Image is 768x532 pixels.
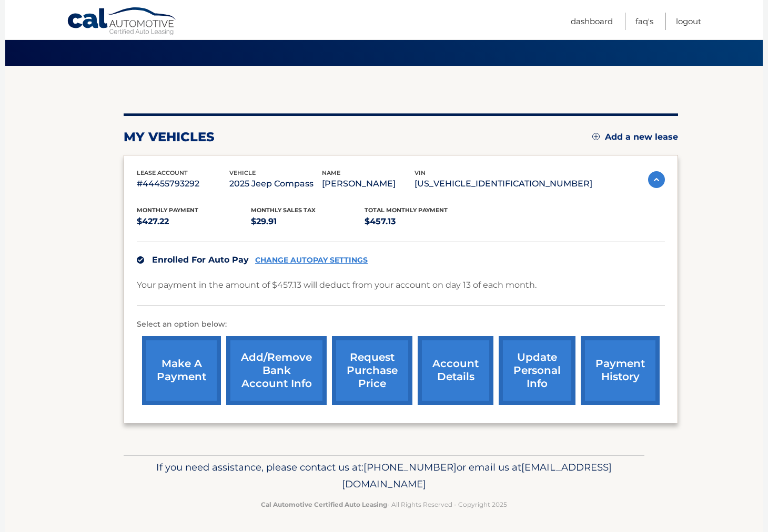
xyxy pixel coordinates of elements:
span: vin [415,169,426,176]
a: account details [418,336,493,405]
span: Monthly sales Tax [251,206,316,214]
a: Add/Remove bank account info [226,336,327,405]
img: accordion-active.svg [648,171,665,188]
span: Enrolled For Auto Pay [152,255,249,265]
img: add.svg [592,133,600,140]
p: - All Rights Reserved - Copyright 2025 [130,499,638,510]
p: $457.13 [365,214,479,229]
p: If you need assistance, please contact us at: or email us at [130,459,638,493]
p: [US_VEHICLE_IDENTIFICATION_NUMBER] [415,176,592,191]
a: CHANGE AUTOPAY SETTINGS [255,256,368,265]
strong: Cal Automotive Certified Auto Leasing [261,500,387,508]
img: check.svg [137,256,144,264]
p: 2025 Jeep Compass [229,176,322,191]
p: [PERSON_NAME] [322,176,415,191]
a: Logout [676,13,701,30]
a: make a payment [142,336,221,405]
span: Monthly Payment [137,206,198,214]
p: $29.91 [251,214,365,229]
span: Total Monthly Payment [365,206,448,214]
h2: my vehicles [124,129,215,145]
span: name [322,169,340,176]
p: $427.22 [137,214,251,229]
span: lease account [137,169,188,176]
a: payment history [581,336,660,405]
a: Dashboard [571,13,613,30]
span: [PHONE_NUMBER] [363,461,457,473]
span: vehicle [229,169,256,176]
a: Cal Automotive [67,7,177,37]
a: update personal info [499,336,575,405]
a: Add a new lease [592,132,678,142]
p: Select an option below: [137,318,665,331]
p: #44455793292 [137,176,229,191]
p: Your payment in the amount of $457.13 will deduct from your account on day 13 of each month. [137,278,537,293]
a: FAQ's [635,13,653,30]
a: request purchase price [332,336,412,405]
